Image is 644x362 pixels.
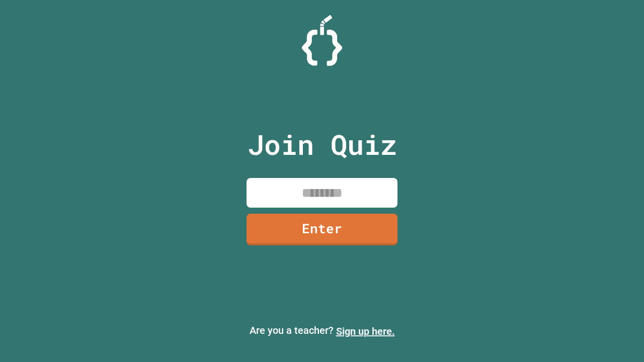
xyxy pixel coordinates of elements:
img: Logo.svg [302,15,342,66]
p: Are you a teacher? [8,323,636,339]
a: Enter [247,214,397,245]
p: Join Quiz [248,124,397,165]
iframe: chat widget [560,278,634,321]
a: Sign up here. [336,325,395,337]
